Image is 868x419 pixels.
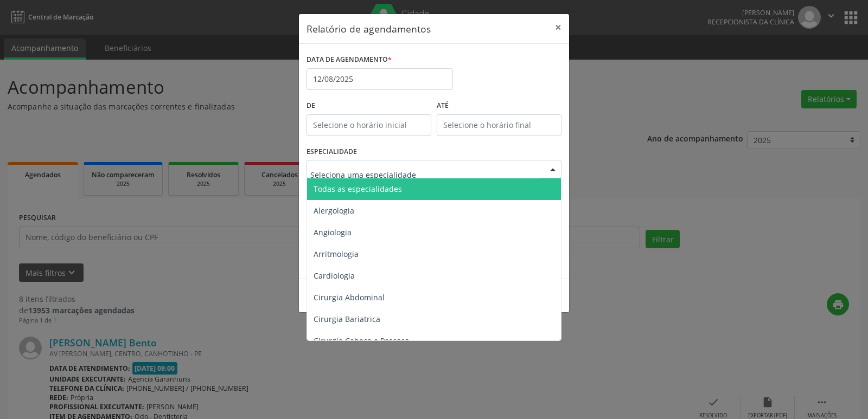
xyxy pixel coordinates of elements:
input: Seleciona uma especialidade [310,164,539,185]
input: Selecione o horário final [437,114,561,136]
input: Selecione o horário inicial [307,114,431,136]
span: Todas as especialidades [314,184,402,194]
h5: Relatório de agendamentos [307,22,431,36]
input: Selecione uma data ou intervalo [307,68,453,90]
label: ESPECIALIDADE [307,144,357,160]
label: De [307,98,431,114]
button: Close [547,14,569,41]
span: Arritmologia [314,249,359,259]
span: Alergologia [314,205,354,216]
label: DATA DE AGENDAMENTO [307,51,392,68]
span: Cirurgia Abdominal [314,292,385,302]
span: Cardiologia [314,270,355,281]
span: Angiologia [314,227,352,237]
span: Cirurgia Cabeça e Pescoço [314,336,409,346]
span: Cirurgia Bariatrica [314,314,380,324]
label: ATÉ [437,98,561,114]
